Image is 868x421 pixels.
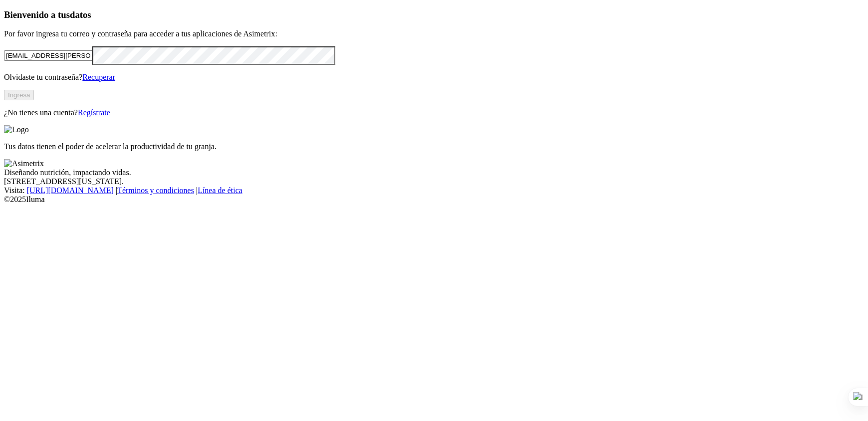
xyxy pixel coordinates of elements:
a: Recuperar [82,73,115,81]
p: ¿No tienes una cuenta? [4,108,864,117]
p: Olvidaste tu contraseña? [4,73,864,82]
div: Diseñando nutrición, impactando vidas. [4,168,864,177]
div: © 2025 Iluma [4,195,864,204]
div: [STREET_ADDRESS][US_STATE]. [4,177,864,186]
img: Asimetrix [4,159,44,168]
button: Ingresa [4,90,34,100]
a: [URL][DOMAIN_NAME] [27,186,114,195]
p: Tus datos tienen el poder de acelerar la productividad de tu granja. [4,142,864,151]
a: Línea de ética [198,186,242,195]
span: datos [70,9,91,20]
img: Logo [4,125,29,134]
div: Visita : | | [4,186,864,195]
input: Tu correo [4,50,92,61]
a: Términos y condiciones [117,186,194,195]
a: Regístrate [78,108,110,117]
h3: Bienvenido a tus [4,9,864,20]
p: Por favor ingresa tu correo y contraseña para acceder a tus aplicaciones de Asimetrix: [4,29,864,38]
